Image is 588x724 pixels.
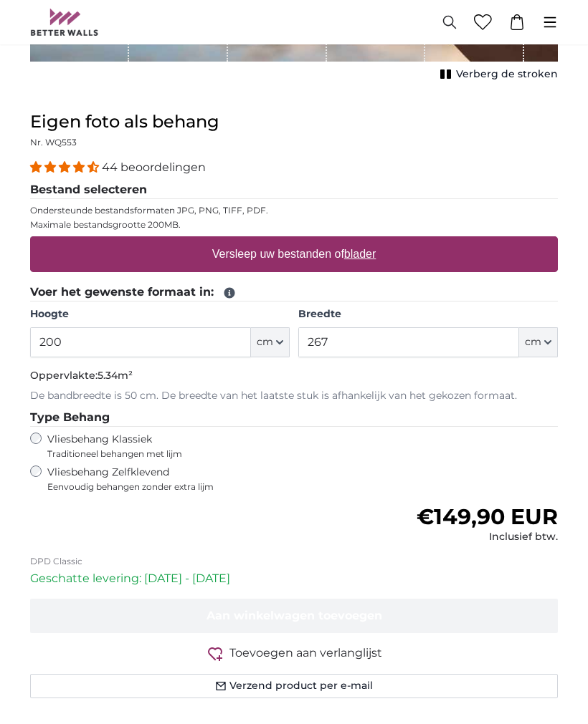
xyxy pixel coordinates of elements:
img: Betterwalls [30,9,99,36]
span: cm [525,335,541,349]
button: cm [251,327,290,357]
legend: Type Behang [30,409,558,427]
button: Verberg de stroken [436,64,558,85]
span: Verberg de stroken [456,67,558,82]
button: cm [519,327,558,357]
u: blader [344,248,376,260]
label: Hoogte [30,307,290,322]
p: Ondersteunde bestandsformaten JPG, PNG, TIFF, PDF. [30,205,558,216]
legend: Voer het gewenste formaat in: [30,284,558,301]
p: Geschatte levering: [DATE] - [DATE] [30,570,558,587]
span: Aan winkelwagen toevoegen [207,609,382,622]
span: 44 beoordelingen [102,160,206,174]
p: Maximale bestandsgrootte 200MB. [30,219,558,231]
label: Vliesbehang Klassiek [47,433,287,460]
label: Vliesbehang Zelfklevend [47,465,336,493]
p: Oppervlakte: [30,369,558,383]
label: Versleep uw bestanden of [207,240,382,269]
button: Toevoegen aan verlanglijst [30,645,558,662]
span: Toevoegen aan verlanglijst [229,645,382,662]
span: €149,90 EUR [417,503,558,530]
label: Breedte [298,307,558,322]
button: Aan winkelwagen toevoegen [30,599,558,633]
p: DPD Classic [30,556,558,567]
span: 4.34 stars [30,160,102,174]
h1: Eigen foto als behang [30,110,558,133]
button: Verzend product per e-mail [30,674,558,698]
span: Traditioneel behangen met lijm [47,448,287,460]
p: De bandbreedte is 50 cm. De breedte van het laatste stuk is afhankelijk van het gekozen formaat. [30,389,558,403]
span: 5.34m² [98,369,133,382]
div: Inclusief btw. [417,530,558,544]
span: Nr. WQ553 [30,137,77,148]
span: cm [257,335,273,349]
legend: Bestand selecteren [30,181,558,199]
span: Eenvoudig behangen zonder extra lijm [47,481,336,493]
